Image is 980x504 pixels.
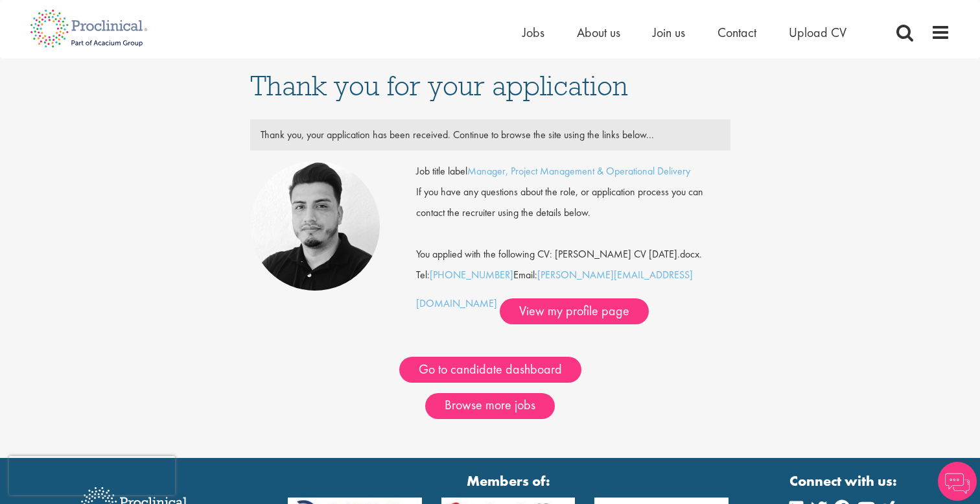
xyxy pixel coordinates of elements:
[9,456,175,495] iframe: reCAPTCHA
[416,161,730,324] div: Tel: Email:
[717,24,756,41] a: Contact
[416,268,693,310] a: [PERSON_NAME][EMAIL_ADDRESS][DOMAIN_NAME]
[425,393,555,419] a: Browse more jobs
[406,161,740,182] div: Job title label
[577,24,620,41] a: About us
[522,24,544,41] a: Jobs
[399,357,581,383] a: Go to candidate dashboard
[789,24,846,41] a: Upload CV
[789,471,900,491] strong: Connect with us:
[250,161,380,291] img: Anderson Maldonado
[500,298,649,324] a: View my profile page
[430,268,513,282] a: [PHONE_NUMBER]
[250,68,628,103] span: Thank you for your application
[467,164,690,178] a: Manager, Project Management & Operational Delivery
[251,125,730,145] div: Thank you, your application has been received. Continue to browse the site using the links below...
[938,462,977,501] img: Chatbot
[406,182,740,223] div: If you have any questions about the role, or application process you can contact the recruiter us...
[653,24,685,41] a: Join us
[406,223,740,265] div: You applied with the following CV: [PERSON_NAME] CV [DATE].docx.
[288,471,729,491] strong: Members of:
